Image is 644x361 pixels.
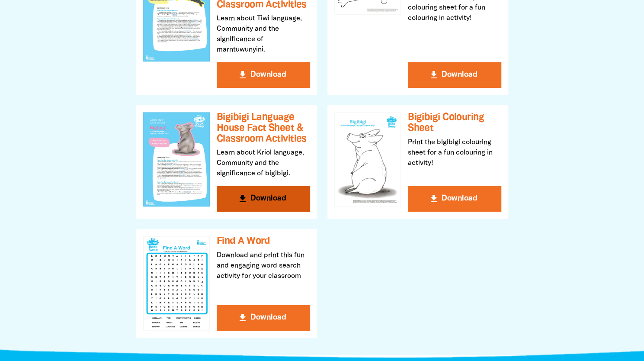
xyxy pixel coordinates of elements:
[408,112,501,133] h3: Bigibigi Colouring Sheet
[408,62,501,88] button: get_app Download
[237,313,248,323] i: get_app
[429,70,439,80] i: get_app
[237,193,248,204] i: get_app
[143,236,210,330] img: Find A Word
[143,112,210,206] img: Bigibigi Language House Fact Sheet & Classroom Activities
[237,70,248,80] i: get_app
[408,186,501,212] button: get_app Download
[217,62,310,88] button: get_app Download
[334,112,401,206] img: Bigibigi Colouring Sheet
[217,112,310,144] h3: Bigibigi Language House Fact Sheet & Classroom Activities
[217,186,310,212] button: get_app Download
[217,305,310,331] button: get_app Download
[429,193,439,204] i: get_app
[217,236,310,247] h3: Find A Word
